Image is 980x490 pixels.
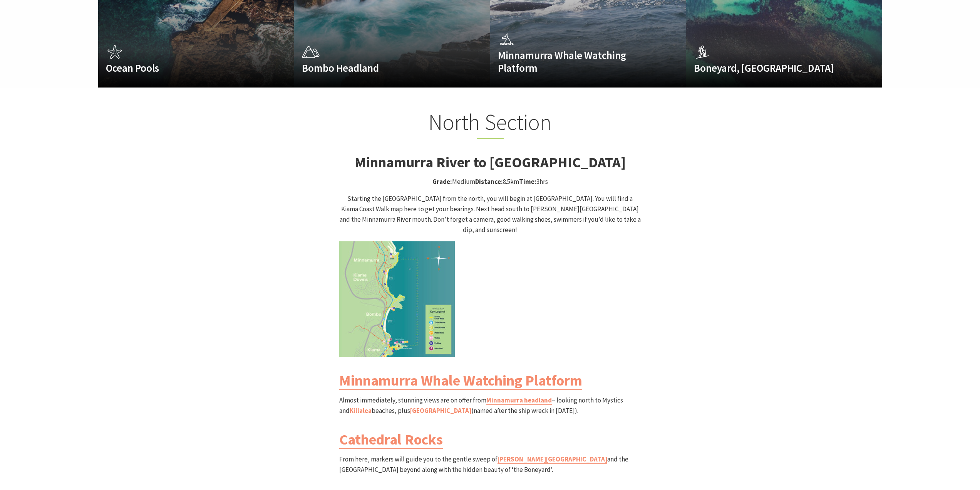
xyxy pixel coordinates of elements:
img: Kiama Coast Walk North Section [339,241,455,357]
p: From here, markers will guide you to the gentle sweep of and the [GEOGRAPHIC_DATA] beyond along w... [339,454,641,475]
h4: Ocean Pools [106,62,257,74]
a: [GEOGRAPHIC_DATA] [410,406,471,415]
h4: Minnamurra Whale Watching Platform [498,49,649,74]
a: Killalea [350,406,372,415]
a: Minnamurra headland [486,396,552,405]
h4: Boneyard, [GEOGRAPHIC_DATA] [694,62,845,74]
p: Medium 8.5km 3hrs [339,177,641,187]
a: [PERSON_NAME][GEOGRAPHIC_DATA] [498,455,607,464]
p: Starting the [GEOGRAPHIC_DATA] from the north, you will begin at [GEOGRAPHIC_DATA]. You will find... [339,194,641,236]
strong: Grade: [432,177,452,186]
h4: Bombo Headland [302,62,453,74]
a: Cathedral Rocks [339,430,443,449]
strong: Time: [519,177,536,186]
strong: Minnamurra River to [GEOGRAPHIC_DATA] [355,153,626,171]
p: Almost immediately, stunning views are on offer from – looking north to Mystics and beaches, plus... [339,395,641,416]
a: Minnamurra Whale Watching Platform [339,371,582,390]
h2: North Section [339,109,641,139]
strong: Distance: [475,177,503,186]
